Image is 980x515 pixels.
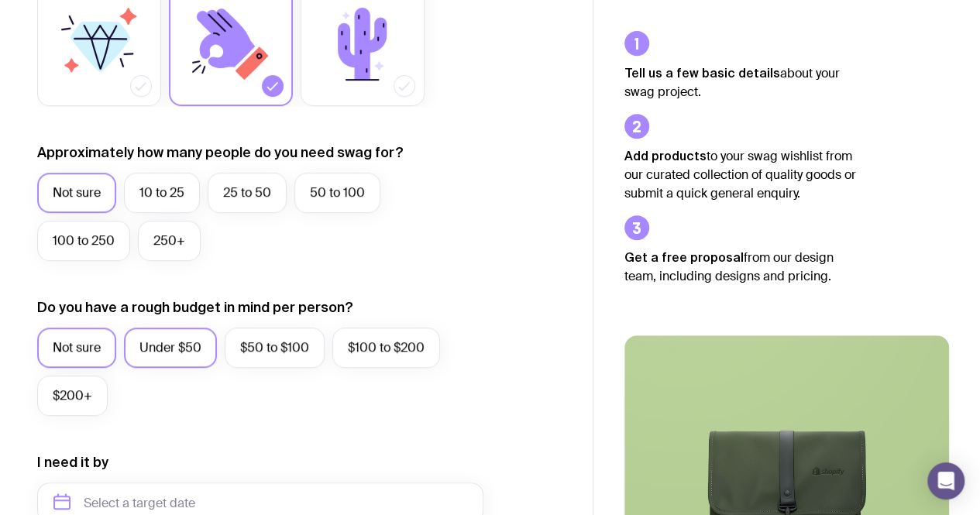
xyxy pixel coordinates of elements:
[225,328,325,368] label: $50 to $100
[37,221,130,261] label: 100 to 250
[624,64,857,101] p: about your swag project.
[624,146,857,203] p: to your swag wishlist from our curated collection of quality goods or submit a quick general enqu...
[37,376,108,416] label: $200+
[624,248,857,286] p: from our design team, including designs and pricing.
[37,298,353,317] label: Do you have a rough budget in mind per person?
[624,250,744,264] strong: Get a free proposal
[37,143,404,162] label: Approximately how many people do you need swag for?
[624,66,780,80] strong: Tell us a few basic details
[37,173,116,213] label: Not sure
[208,173,287,213] label: 25 to 50
[124,173,200,213] label: 10 to 25
[37,453,108,472] label: I need it by
[624,149,707,163] strong: Add products
[332,328,440,368] label: $100 to $200
[294,173,380,213] label: 50 to 100
[927,462,965,500] div: Open Intercom Messenger
[124,328,217,368] label: Under $50
[37,328,116,368] label: Not sure
[138,221,201,261] label: 250+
